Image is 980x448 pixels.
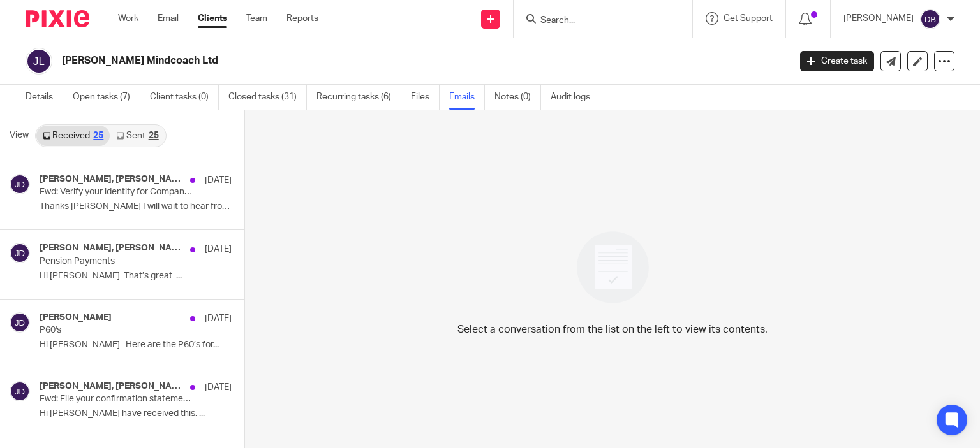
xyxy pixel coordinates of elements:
[40,256,193,267] p: Pension Payments
[73,85,140,110] a: Open tasks (7)
[149,131,159,140] div: 25
[40,312,112,323] h4: [PERSON_NAME]
[118,12,138,25] a: Work
[457,322,768,337] p: Select a conversation from the list on the left to view its contents.
[10,129,29,142] span: View
[539,15,654,27] input: Search
[26,48,52,75] img: svg%3E
[40,187,193,198] p: Fwd: Verify your identity for Companies House now
[494,85,541,110] a: Notes (0)
[158,12,179,25] a: Email
[40,408,232,419] p: Hi [PERSON_NAME] have received this. ...
[551,85,600,110] a: Audit logs
[568,223,657,312] img: image
[62,54,637,68] h2: [PERSON_NAME] Mindcoach Ltd
[10,312,30,333] img: svg%3E
[40,340,232,350] p: Hi [PERSON_NAME] Here are the P60’s for...
[449,85,485,110] a: Emails
[843,12,914,25] p: [PERSON_NAME]
[205,312,232,325] p: [DATE]
[286,12,318,25] a: Reports
[40,381,184,392] h4: [PERSON_NAME], [PERSON_NAME]
[10,381,30,401] img: svg%3E
[205,381,232,394] p: [DATE]
[40,325,193,336] p: P60's
[40,271,232,282] p: Hi [PERSON_NAME] That’s great ...
[93,131,103,140] div: 25
[40,174,184,185] h4: [PERSON_NAME], [PERSON_NAME], [PERSON_NAME], [PERSON_NAME], [PERSON_NAME]
[10,243,30,263] img: svg%3E
[198,12,227,25] a: Clients
[10,174,30,194] img: svg%3E
[26,85,63,110] a: Details
[150,85,219,110] a: Client tasks (0)
[411,85,440,110] a: Files
[110,126,165,146] a: Sent25
[40,394,193,405] p: Fwd: File your confirmation statement now for [PERSON_NAME] MINDCOACH LTD 08980628
[26,10,89,27] img: Pixie
[316,85,401,110] a: Recurring tasks (6)
[920,9,940,29] img: svg%3E
[246,12,267,25] a: Team
[205,174,232,187] p: [DATE]
[724,14,773,23] span: Get Support
[40,243,184,254] h4: [PERSON_NAME], [PERSON_NAME]
[36,126,110,146] a: Received25
[205,243,232,256] p: [DATE]
[228,85,307,110] a: Closed tasks (31)
[800,51,874,71] a: Create task
[40,201,232,212] p: Thanks [PERSON_NAME] I will wait to hear from you...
